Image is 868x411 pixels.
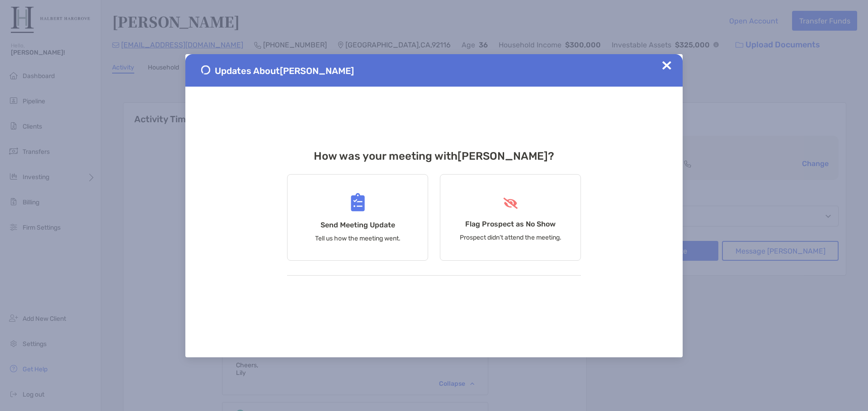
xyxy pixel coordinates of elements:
[460,234,561,241] p: Prospect didn’t attend the meeting.
[465,220,556,228] h4: Flag Prospect as No Show
[662,61,671,70] img: Close Updates Zoe
[321,221,395,229] h4: Send Meeting Update
[502,198,519,209] img: Flag Prospect as No Show
[287,150,581,162] h3: How was your meeting with [PERSON_NAME] ?
[201,65,210,74] img: Send Meeting Update 1
[215,65,354,76] span: Updates About [PERSON_NAME]
[351,193,365,212] img: Send Meeting Update
[315,235,401,242] p: Tell us how the meeting went.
